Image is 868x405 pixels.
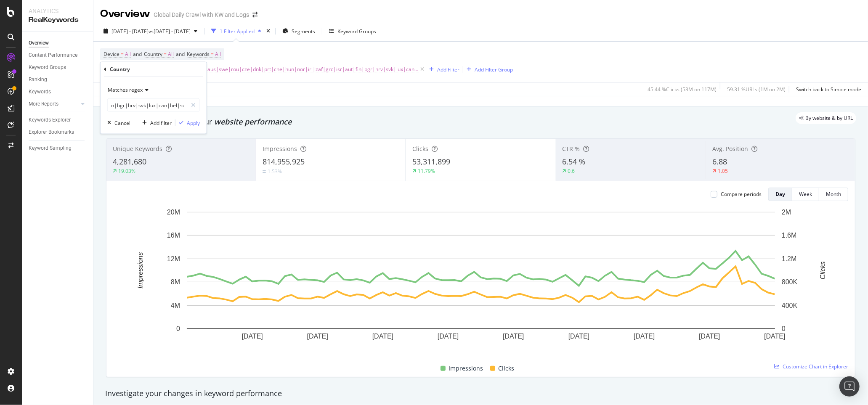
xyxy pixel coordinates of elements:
[307,333,328,340] text: [DATE]
[252,12,257,18] div: arrow-right-arrow-left
[187,119,200,126] div: Apply
[326,24,380,38] button: Keyword Groups
[412,145,428,153] span: Clicks
[29,100,58,109] div: More Reports
[154,11,249,19] div: Global Daily Crawl with KW and Logs
[372,333,393,340] text: [DATE]
[29,75,87,84] a: Ranking
[819,188,848,201] button: Month
[29,63,87,72] a: Keyword Groups
[819,262,826,280] text: Clicks
[29,39,87,48] a: Overview
[29,7,86,15] div: Analytics
[826,191,841,198] div: Month
[175,119,200,127] button: Apply
[263,145,297,153] span: Impressions
[29,63,66,72] div: Keyword Groups
[337,28,376,35] div: Keyword Groups
[499,363,515,373] span: Clicks
[782,232,797,239] text: 1.6M
[29,75,47,84] div: Ranking
[100,24,201,38] button: [DATE] - [DATE]vs[DATE] - [DATE]
[438,333,459,340] text: [DATE]
[721,191,762,198] div: Compare periods
[718,167,728,175] div: 1.05
[113,156,146,167] span: 4,281,680
[263,170,266,173] img: Equal
[110,66,130,73] div: Country
[29,144,72,153] div: Keyword Sampling
[150,119,172,126] div: Add filter
[563,156,586,167] span: 6.54 %
[29,51,87,60] a: Content Performance
[768,188,792,201] button: Day
[171,278,180,286] text: 8M
[118,167,135,175] div: 19.03%
[727,86,786,93] div: 59.31 % URLs ( 1M on 2M )
[29,128,74,137] div: Explorer Bookmarks
[268,168,282,175] div: 1.53%
[29,15,86,25] div: RealKeywords
[121,50,124,58] span: =
[113,145,162,153] span: Unique Keywords
[139,119,172,127] button: Add filter
[775,191,785,198] div: Day
[167,232,180,239] text: 16M
[782,278,798,286] text: 800K
[125,48,131,60] span: All
[29,100,79,109] a: More Reports
[265,27,272,35] div: times
[263,156,305,167] span: 814,955,925
[279,24,319,38] button: Segments
[568,167,575,175] div: 0.6
[799,191,812,198] div: Week
[111,28,149,35] span: [DATE] - [DATE]
[426,64,459,74] button: Add Filter
[782,255,797,262] text: 1.2M
[563,145,580,153] span: CTR %
[167,209,180,216] text: 20M
[796,112,856,124] div: legacy label
[104,50,119,58] span: Device
[100,7,150,21] div: Overview
[449,363,483,373] span: Impressions
[29,116,87,124] a: Keywords Explorer
[699,333,720,340] text: [DATE]
[774,363,848,370] a: Customize Chart in Explorer
[437,66,459,73] div: Add Filter
[29,39,49,48] div: Overview
[292,28,315,35] span: Segments
[29,128,87,137] a: Explorer Bookmarks
[167,255,180,262] text: 12M
[712,145,748,153] span: Avg. Position
[114,119,130,126] div: Cancel
[418,167,435,175] div: 11.79%
[782,302,798,309] text: 400K
[29,87,51,96] div: Keywords
[220,28,255,35] div: 1 Filter Applied
[108,86,143,93] span: Matches regex
[29,51,77,60] div: Content Performance
[137,252,144,289] text: Impressions
[712,156,727,167] span: 6.88
[164,50,167,58] span: =
[149,28,191,35] span: vs [DATE] - [DATE]
[113,208,848,354] svg: A chart.
[412,156,450,167] span: 53,311,899
[782,209,791,216] text: 2M
[568,333,589,340] text: [DATE]
[211,50,214,58] span: =
[648,86,717,93] div: 45.44 % Clicks ( 53M on 117M )
[793,82,861,96] button: Switch back to Simple mode
[29,144,87,153] a: Keyword Sampling
[805,116,853,121] span: By website & by URL
[463,64,513,74] button: Add Filter Group
[796,86,861,93] div: Switch back to Simple mode
[242,333,263,340] text: [DATE]
[171,302,180,309] text: 4M
[839,376,860,397] div: Open Intercom Messenger
[792,188,819,201] button: Week
[168,48,174,60] span: All
[475,66,513,73] div: Add Filter Group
